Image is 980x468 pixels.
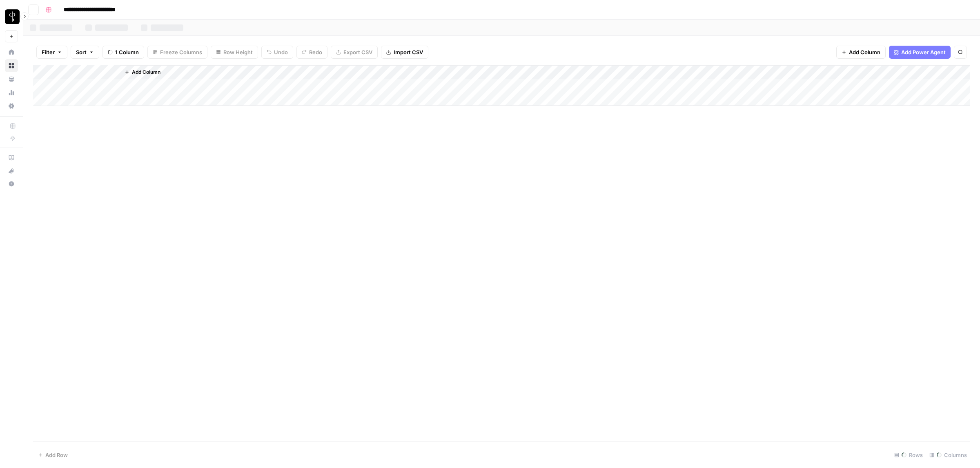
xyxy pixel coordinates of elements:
[5,165,18,177] div: What's new?
[5,73,18,86] a: Your Data
[33,448,73,461] button: Add Row
[274,48,288,56] span: Undo
[331,46,378,59] button: Export CSV
[309,48,322,56] span: Redo
[296,46,327,59] button: Redo
[132,68,160,76] span: Add Column
[889,46,951,59] button: Add Power Agent
[5,151,18,164] a: AirOps Academy
[926,448,970,461] div: Columns
[394,48,423,56] span: Import CSV
[36,46,67,59] button: Filter
[381,46,428,59] button: Import CSV
[71,46,99,59] button: Sort
[147,46,207,59] button: Freeze Columns
[102,46,144,59] button: 1 Column
[76,48,87,56] span: Sort
[5,177,18,190] button: Help + Support
[223,48,253,56] span: Row Height
[5,7,18,27] button: Workspace: LP Production Workloads
[261,46,293,59] button: Undo
[121,67,164,77] button: Add Column
[901,48,946,56] span: Add Power Agent
[211,46,258,59] button: Row Height
[343,48,372,56] span: Export CSV
[5,86,18,99] a: Usage
[891,448,926,461] div: Rows
[849,48,880,56] span: Add Column
[5,99,18,113] a: Settings
[836,46,886,59] button: Add Column
[5,9,20,24] img: LP Production Workloads Logo
[5,59,18,72] a: Browse
[5,164,18,177] button: What's new?
[115,48,139,56] span: 1 Column
[160,48,202,56] span: Freeze Columns
[42,48,55,56] span: Filter
[45,451,68,459] span: Add Row
[5,46,18,59] a: Home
